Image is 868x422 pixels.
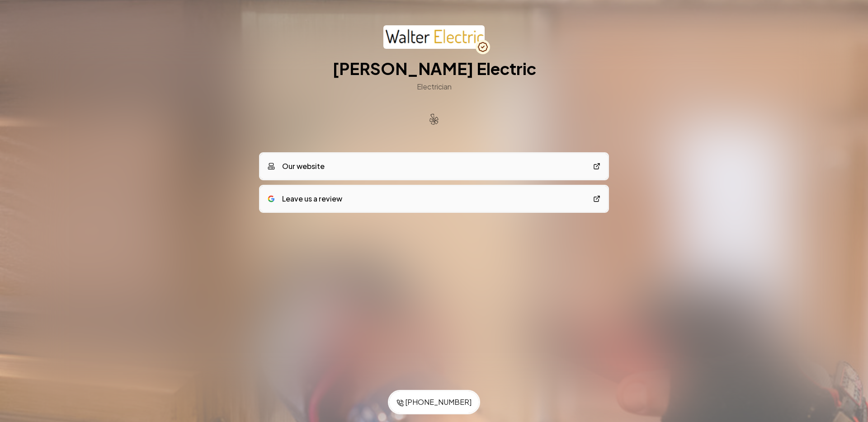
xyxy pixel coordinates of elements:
h1: [PERSON_NAME] Electric [332,60,536,78]
a: [PHONE_NUMBER] [389,391,479,413]
img: google logo [268,195,275,202]
div: Our website [268,161,325,172]
h3: Electrician [417,81,452,92]
a: Our website [260,154,608,179]
div: Leave us a review [268,193,342,204]
img: Walter Electric [383,25,485,49]
a: google logoLeave us a review [260,186,608,211]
